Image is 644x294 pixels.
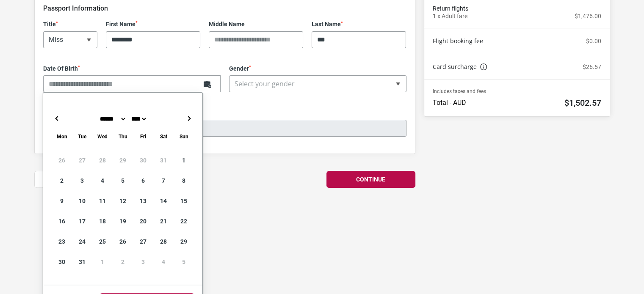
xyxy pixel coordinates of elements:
[52,113,62,124] button: ←
[583,63,601,71] p: $26.57
[113,170,133,191] div: 5
[92,170,113,191] div: 4
[52,170,72,191] div: 2
[133,191,153,211] div: 13
[92,252,113,272] div: 1
[174,150,194,170] div: 1
[92,132,113,142] div: Wednesday
[72,170,92,191] div: 3
[43,31,97,48] span: Miss
[229,75,406,92] span: Select your gender
[209,21,303,28] label: Middle Name
[312,21,406,28] label: Last Name
[433,13,467,20] p: 1 x Adult fare
[72,231,92,252] div: 24
[174,170,194,191] div: 8
[433,99,466,107] p: Total - AUD
[133,170,153,191] div: 6
[229,76,406,92] span: Select your gender
[92,150,113,170] div: 28
[44,32,97,48] span: Miss
[153,211,174,231] div: 21
[113,231,133,252] div: 26
[153,191,174,211] div: 14
[153,150,174,170] div: 31
[113,191,133,211] div: 12
[52,191,72,211] div: 9
[52,211,72,231] div: 16
[174,191,194,211] div: 15
[72,252,92,272] div: 31
[174,132,194,142] div: Sunday
[326,171,415,188] button: Continue
[52,231,72,252] div: 23
[586,38,601,45] p: $0.00
[153,252,174,272] div: 4
[184,113,194,124] button: →
[92,231,113,252] div: 25
[72,150,92,170] div: 27
[174,252,194,272] div: 5
[113,132,133,142] div: Thursday
[174,231,194,252] div: 29
[72,211,92,231] div: 17
[133,132,153,142] div: Friday
[174,211,194,231] div: 22
[575,13,601,20] p: $1,476.00
[433,37,483,45] a: Flight booking fee
[153,170,174,191] div: 7
[52,150,72,170] div: 26
[433,63,487,71] a: Card surcharge
[153,132,174,142] div: Saturday
[72,132,92,142] div: Tuesday
[113,211,133,231] div: 19
[43,21,97,28] label: Title
[133,252,153,272] div: 3
[235,79,295,88] span: Select your gender
[106,21,200,28] label: First Name
[133,211,153,231] div: 20
[34,171,123,188] button: Back
[43,4,406,12] h3: Passport Information
[43,109,406,116] label: Email Address
[92,191,113,211] div: 11
[52,132,72,142] div: Monday
[113,252,133,272] div: 2
[52,252,72,272] div: 30
[72,191,92,211] div: 10
[153,231,174,252] div: 28
[113,150,133,170] div: 29
[43,65,221,72] label: Date Of Birth
[133,231,153,252] div: 27
[433,4,601,13] span: Return flights
[433,88,601,94] p: Includes taxes and fees
[92,211,113,231] div: 18
[133,150,153,170] div: 30
[564,98,601,108] h2: $1,502.57
[229,65,406,72] label: Gender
